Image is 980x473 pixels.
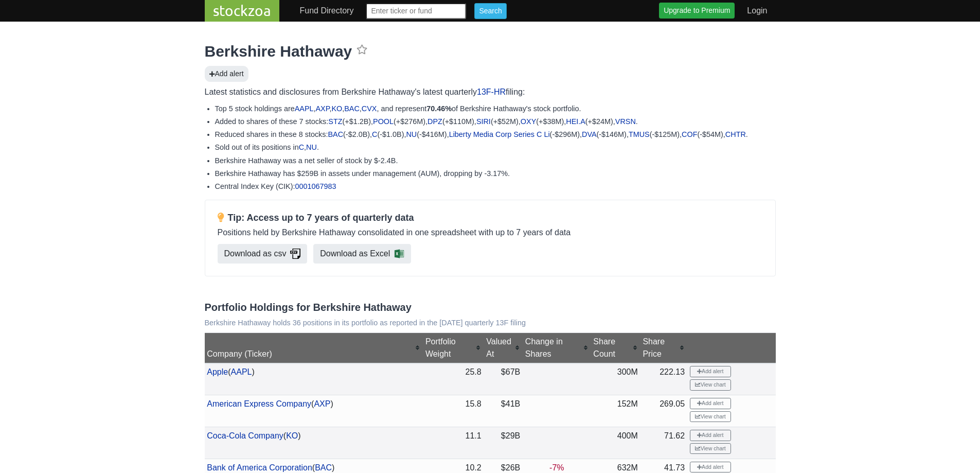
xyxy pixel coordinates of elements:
[207,348,420,360] div: Company (Ticker)
[331,104,342,113] a: KO
[372,130,377,138] a: C
[215,103,776,114] li: Top 5 stock holdings are , , , , , and represent of Berkshire Hathaway's stock portfolio.
[205,427,423,459] td: ( )
[215,142,776,152] li: Sold out of its positions in , .
[295,182,336,190] a: 0001067983
[423,427,484,459] td: 11.1
[690,411,731,423] a: View chart
[690,430,731,441] button: Add alert
[725,130,746,138] a: CHTR
[315,463,332,472] a: BAC
[640,332,687,363] th: Share Price: No sort applied, activate to apply an ascending sort
[207,367,228,376] a: Apple
[215,116,776,127] li: Added to shares of these 7 stocks: (+$1.2B), (+$276M), (+$110M), (+$52M), (+$38M), (+$24M), .
[218,226,763,239] p: Positions held by Berkshire Hathaway consolidated in one spreadsheet with up to 7 years of data
[205,395,423,427] td: ( )
[205,301,776,313] h3: Portfolio Holdings for Berkshire Hathaway
[690,462,731,473] button: Add alert
[423,395,484,427] td: 15.8
[218,213,763,224] h4: Tip: Access up to 7 years of quarterly data
[205,319,776,327] p: Berkshire Hathaway holds 36 positions in its portfolio as reported in the [DATE] quarterly 13F fi...
[423,332,484,363] th: Portfolio Weight: No sort applied, activate to apply an ascending sort
[449,130,550,138] a: Liberty Media Corp Series C Li
[521,117,536,126] a: OXY
[484,363,523,395] td: $67B
[426,104,452,113] b: 70.46%
[394,249,404,259] img: Download consolidated filings xlsx
[205,43,352,60] a: Berkshire Hathaway
[690,443,731,454] a: View chart
[215,129,776,139] li: Reduced shares in these 8 stocks: (-$2.0B), (-$1.0B), (-$416M), (-$296M), (-$146M), (-$125M), (-$...
[477,87,506,96] a: 13F-HR
[690,366,731,377] button: Add alert
[591,395,640,427] td: 152M
[591,363,640,395] td: 300M
[743,1,771,21] a: Login
[549,463,564,472] span: -7%
[425,336,482,360] div: Portfolio Weight
[474,3,506,19] input: Search
[218,244,307,264] a: Download as csv
[566,117,585,126] a: HEI.A
[205,86,776,98] p: Latest statistics and disclosures from Berkshire Hathaway's latest quarterly filing:
[640,395,687,427] td: 269.05
[286,431,298,440] a: KO
[484,332,523,363] th: Valued At: No sort applied, activate to apply an ascending sort
[344,104,360,113] a: BAC
[215,155,776,166] li: Berkshire Hathaway was a net seller of stock by $-2.4B.
[205,363,423,395] td: ( )
[525,336,589,360] div: Change in Shares
[484,427,523,459] td: $29B
[659,3,735,19] a: Upgrade to Premium
[295,104,314,113] a: AAPL
[328,117,342,126] a: STZ
[640,427,687,459] td: 71.62
[207,431,283,440] a: Coca-Cola Company
[207,399,311,408] a: American Express Company
[373,117,394,126] a: POOL
[615,117,636,126] a: VRSN
[643,336,685,360] div: Share Price
[690,379,731,391] a: View chart
[423,363,484,395] td: 25.8
[593,336,637,360] div: Share Count
[314,399,330,408] a: AXP
[328,130,343,138] a: BAC
[427,117,442,126] a: DPZ
[687,332,776,363] th: : No sort applied, sorting is disabled
[231,367,252,376] a: AAPL
[205,66,248,82] button: Add alert
[299,143,304,151] a: C
[215,181,776,191] li: Central Index Key (CIK):
[690,398,731,409] button: Add alert
[290,249,300,259] img: Download consolidated filings csv
[582,130,597,138] a: DVA
[366,3,466,19] input: Enter ticker or fund
[362,104,377,113] a: CVX
[591,332,640,363] th: Share Count: No sort applied, activate to apply an ascending sort
[215,168,776,179] li: Berkshire Hathaway has $259B in assets under management (AUM), dropping by -3.17%.
[476,117,491,126] a: SIRI
[484,395,523,427] td: $41B
[316,104,330,113] a: AXP
[682,130,697,138] a: COF
[591,427,640,459] td: 400M
[313,244,411,264] a: Download as Excel
[207,463,312,472] a: Bank of America Corporation
[640,363,687,395] td: 222.13
[629,130,650,138] a: TMUS
[296,1,358,21] a: Fund Directory
[406,130,417,138] a: NU
[205,332,423,363] th: Company (Ticker): No sort applied, activate to apply an ascending sort
[486,336,520,360] div: Valued At
[523,332,591,363] th: Change in Shares: No sort applied, activate to apply an ascending sort
[306,143,317,151] a: NU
